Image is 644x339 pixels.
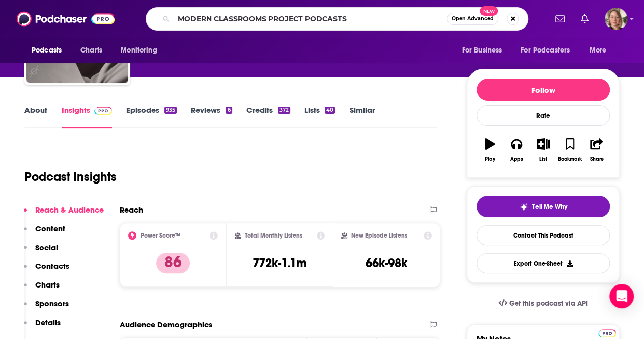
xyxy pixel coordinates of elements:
[605,8,627,30] img: User Profile
[156,253,190,273] p: 86
[146,7,528,31] div: Search podcasts, credits, & more...
[532,203,567,211] span: Tell Me Why
[477,225,610,245] a: Contact This Podcast
[477,132,503,168] button: Play
[121,43,157,58] span: Monitoring
[598,329,616,337] img: Podchaser Pro
[477,105,610,126] div: Rate
[510,156,523,162] div: Apps
[164,107,177,114] div: 935
[120,205,143,215] h2: Reach
[74,41,108,60] a: Charts
[509,299,588,308] span: Get this podcast via API
[35,243,58,252] p: Social
[598,328,616,337] a: Pro website
[349,105,374,128] a: Similar
[366,255,407,271] h3: 66k-98k
[141,232,180,239] h2: Power Score™
[605,8,627,30] button: Show profile menu
[514,41,584,60] button: open menu
[24,280,60,299] button: Charts
[521,43,570,58] span: For Podcasters
[477,196,610,217] button: tell me why sparkleTell Me Why
[174,11,447,27] input: Search podcasts, credits, & more...
[35,280,60,290] p: Charts
[455,41,515,60] button: open menu
[520,203,528,211] img: tell me why sparkle
[583,132,610,168] button: Share
[35,318,61,327] p: Details
[556,132,583,168] button: Bookmark
[35,205,104,215] p: Reach & Audience
[325,107,335,114] div: 40
[477,253,610,273] button: Export One-Sheet
[24,299,69,318] button: Sponsors
[577,10,593,28] a: Show notifications dropdown
[253,255,307,271] h3: 772k-1.1m
[17,9,115,29] img: Podchaser - Follow, Share and Rate Podcasts
[503,132,529,168] button: Apps
[558,156,582,162] div: Bookmark
[24,205,104,224] button: Reach & Audience
[24,261,69,280] button: Contacts
[35,299,69,308] p: Sponsors
[551,10,569,28] a: Show notifications dropdown
[539,156,547,162] div: List
[35,224,65,233] p: Content
[480,6,498,16] span: New
[120,320,212,329] h2: Audience Demographics
[485,156,495,162] div: Play
[24,318,61,336] button: Details
[191,105,232,128] a: Reviews6
[35,261,69,271] p: Contacts
[477,79,610,101] button: Follow
[278,107,290,114] div: 372
[462,43,502,58] span: For Business
[490,291,596,316] a: Get this podcast via API
[351,232,407,239] h2: New Episode Listens
[245,232,302,239] h2: Total Monthly Listens
[114,41,170,60] button: open menu
[452,16,494,21] span: Open Advanced
[24,169,117,185] h1: Podcast Insights
[62,105,112,128] a: InsightsPodchaser Pro
[246,105,290,128] a: Credits372
[24,224,65,243] button: Content
[24,105,47,128] a: About
[530,132,556,168] button: List
[447,13,498,25] button: Open AdvancedNew
[24,243,58,262] button: Social
[24,41,75,60] button: open menu
[304,105,335,128] a: Lists40
[94,107,112,115] img: Podchaser Pro
[609,284,634,308] div: Open Intercom Messenger
[582,41,620,60] button: open menu
[80,43,102,58] span: Charts
[590,43,607,58] span: More
[32,43,62,58] span: Podcasts
[590,156,603,162] div: Share
[126,105,177,128] a: Episodes935
[605,8,627,30] span: Logged in as AriFortierPr
[226,107,232,114] div: 6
